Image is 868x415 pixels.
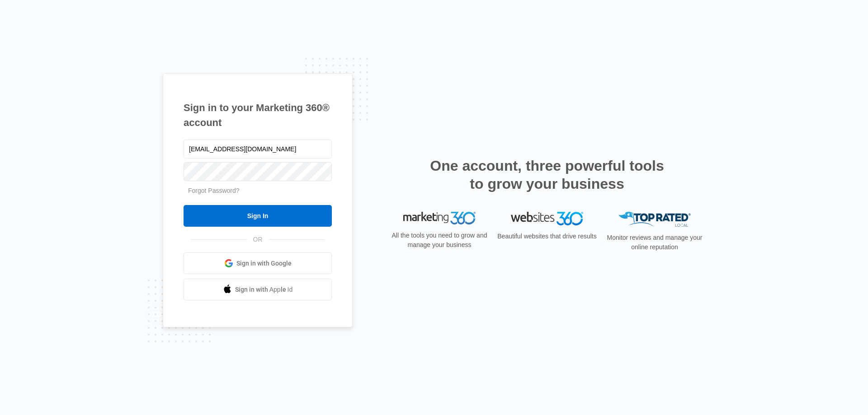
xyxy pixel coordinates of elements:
input: Sign In [184,205,332,227]
img: Websites 360 [511,212,583,225]
img: Top Rated Local [618,212,691,227]
span: Sign in with Apple Id [235,285,293,294]
p: Monitor reviews and manage your online reputation [604,233,705,252]
p: All the tools you need to grow and manage your business [389,231,490,250]
input: Email [184,140,332,159]
img: Marketing 360 [403,212,476,224]
h2: One account, three powerful tools to grow your business [427,157,667,193]
span: OR [247,235,269,244]
h1: Sign in to your Marketing 360® account [184,100,332,130]
a: Sign in with Google [184,252,332,274]
p: Beautiful websites that drive results [496,232,598,241]
span: Sign in with Google [236,259,292,268]
a: Sign in with Apple Id [184,279,332,300]
a: Forgot Password? [188,187,240,194]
